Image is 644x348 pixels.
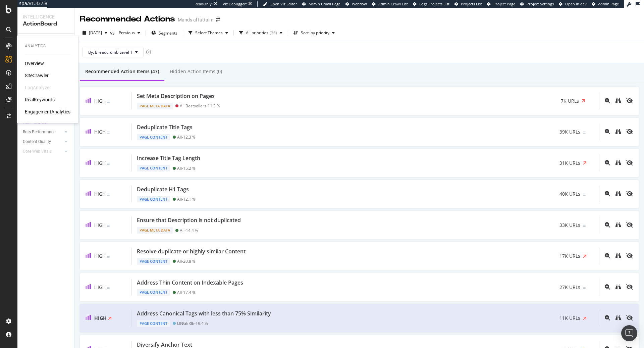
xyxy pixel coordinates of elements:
[621,325,637,341] div: Open Intercom Messenger
[88,49,132,55] span: By: Breadcrumb Level 1
[605,253,610,258] div: magnifying-glass-plus
[583,287,586,289] img: Equal
[195,1,213,7] div: ReadOnly:
[559,129,580,135] span: 39K URLs
[137,227,173,234] div: Page Meta Data
[137,310,271,317] div: Address Canonical Tags with less than 75% Similarity
[583,225,586,227] img: Equal
[559,160,580,166] span: 31K URLs
[615,315,621,320] div: binoculars
[559,315,580,321] span: 11K URLs
[180,228,198,233] div: All - 14.4 %
[626,222,633,228] div: eye-slash
[236,28,285,38] button: All priorities(36)
[372,1,408,7] a: Admin Crawl List
[23,138,51,145] div: Content Quality
[615,129,621,134] div: binoculars
[170,68,222,75] div: Hidden Action Items (0)
[137,289,170,296] div: Page Content
[559,222,580,229] span: 33K URLs
[107,287,110,289] img: Equal
[559,1,587,7] a: Open in dev
[626,315,633,320] div: eye-slash
[23,13,69,20] div: Intelligence
[246,31,268,35] div: All priorities
[107,194,110,196] img: Equal
[352,1,367,6] span: Webflow
[615,129,621,135] a: binoculars
[583,194,586,196] img: Equal
[107,256,110,258] img: Equal
[80,13,175,25] div: Recommended Actions
[615,98,621,104] a: binoculars
[223,1,247,7] div: Viz Debugger:
[85,68,159,75] div: Recommended Action Items (47)
[23,20,69,28] div: ActionBoard
[25,108,70,115] a: EngagementAnalytics
[559,191,580,197] span: 40K URLs
[137,248,246,255] div: Resolve duplicate or highly similar Content
[186,28,231,38] button: Select Themes
[94,315,107,321] span: High
[137,196,170,203] div: Page Content
[94,284,106,290] span: High
[565,1,587,6] span: Open in dev
[626,284,633,290] div: eye-slash
[177,290,196,295] div: All - 17.4 %
[270,1,297,6] span: Open Viz Editor
[94,222,106,228] span: High
[23,129,55,136] div: Bots Performance
[559,253,580,259] span: 17K URLs
[137,165,170,171] div: Page Content
[107,163,110,165] img: Equal
[615,222,621,228] div: binoculars
[615,253,621,258] div: binoculars
[626,160,633,165] div: eye-slash
[559,284,580,291] span: 27K URLs
[89,30,102,36] span: 2025 May. 28th
[177,321,208,326] div: LINGERIE - 19.4 %
[626,129,633,134] div: eye-slash
[615,284,621,290] a: binoculars
[291,28,337,38] button: Sort: by priority
[345,1,367,7] a: Webflow
[80,28,110,38] button: [DATE]
[25,96,55,103] div: RealKeywords
[137,216,241,224] div: Ensure that Description is not duplicated
[137,320,170,327] div: Page Content
[413,1,449,7] a: Logs Projects List
[605,98,610,103] div: magnifying-glass-plus
[107,225,110,227] img: Equal
[23,138,63,145] a: Content Quality
[615,160,621,166] a: binoculars
[378,1,408,6] span: Admin Crawl List
[23,129,63,136] a: Bots Performance
[487,1,515,7] a: Project Page
[25,60,44,67] a: Overview
[527,1,554,6] span: Project Settings
[454,1,482,7] a: Projects List
[177,135,196,140] div: All - 12.3 %
[94,98,106,104] span: High
[309,1,340,6] span: Admin Crawl Page
[107,101,110,103] img: Equal
[137,279,243,287] div: Address Thin Content on Indexable Pages
[493,1,515,6] span: Project Page
[116,28,143,38] button: Previous
[605,284,610,290] div: magnifying-glass-plus
[137,134,170,141] div: Page Content
[592,1,619,7] a: Admin Page
[180,103,220,108] div: All Bestsellers - 11.3 %
[116,30,135,36] span: Previous
[615,191,621,197] a: binoculars
[615,222,621,228] a: binoculars
[605,129,610,134] div: magnifying-glass-plus
[615,98,621,103] div: binoculars
[177,166,196,171] div: All - 15.2 %
[83,47,144,57] button: By: Breadcrumb Level 1
[177,197,196,202] div: All - 12.1 %
[263,1,297,7] a: Open Viz Editor
[178,16,213,23] div: Mands al futtaim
